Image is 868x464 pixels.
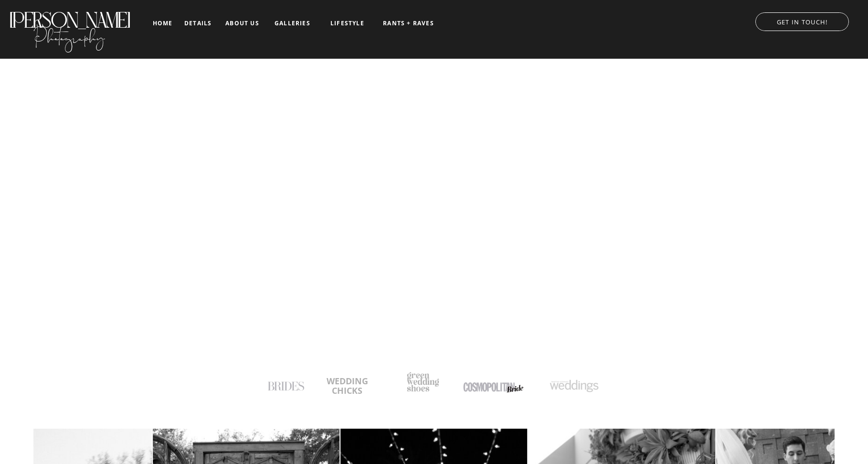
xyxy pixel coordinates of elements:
[222,20,262,27] a: about us
[8,8,131,23] a: [PERSON_NAME]
[251,198,618,208] h1: LUXURY WEDDING PHOTOGRAPHER based in [GEOGRAPHIC_DATA] [US_STATE]
[327,375,368,396] b: WEDDING CHICKS
[174,221,694,247] h2: TELLING YOUR LOVE STORY
[323,20,371,27] a: LIFESTYLE
[746,16,858,25] a: GET IN TOUCH!
[184,20,212,26] a: details
[382,20,435,27] a: RANTS + RAVES
[273,20,312,27] a: galleries
[151,20,174,26] a: home
[8,19,131,50] a: Photography
[299,260,569,269] h3: DOCUMENTARY-STYLE PHOTOGRAPHY WITH A TOUCH OF EDITORIAL FLAIR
